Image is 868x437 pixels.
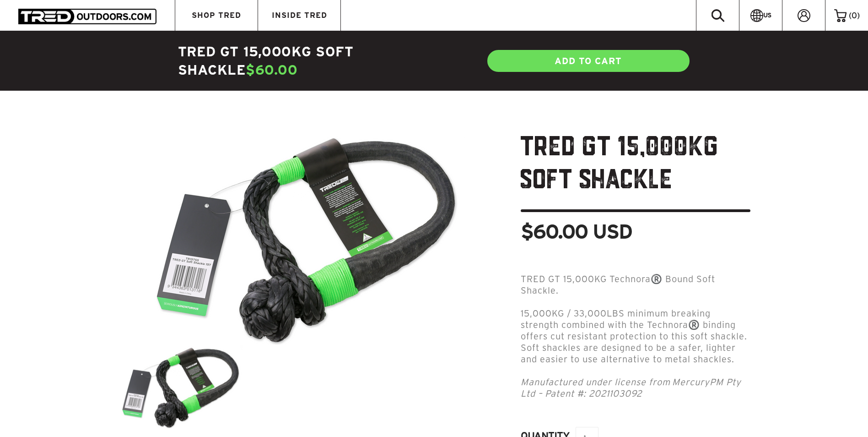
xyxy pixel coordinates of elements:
span: $60.00 USD [521,221,632,241]
a: ADD TO CART [486,49,690,73]
span: SHOP TRED [192,11,241,19]
em: Manufactured under license from MercuryPM Pty Ltd – Patent #: 2021103092 [521,377,741,399]
span: $60.00 [246,62,298,77]
img: TRED-15T-Shackle-WHITE-1_700x.png [145,132,465,345]
img: TRED Outdoors America [18,9,156,24]
img: cart-icon [834,9,846,22]
img: TRED-15T-Shackle-WHITE-1_300x.png [118,345,243,429]
p: TRED GT 15,000KG Technora®️ Bound Soft Shackle. [521,273,750,296]
span: ( ) [849,11,860,20]
span: INSIDE TRED [272,11,327,19]
h4: TRED GT 15,000kg Soft Shackle [178,43,434,79]
h1: TRED GT 15,000kg Soft Shackle [521,132,750,212]
p: 15,000KG / 33,000LBS minimum breaking strength combined with the Technora®️ binding offers cut re... [521,308,750,365]
span: 0 [852,11,857,20]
